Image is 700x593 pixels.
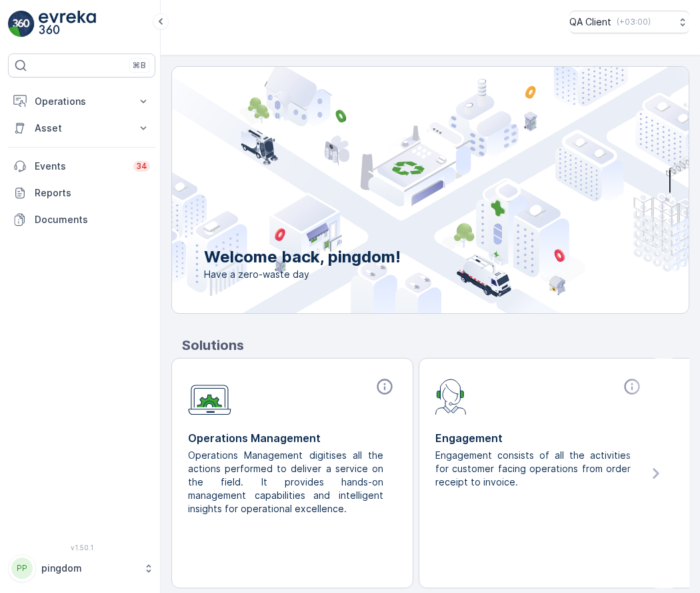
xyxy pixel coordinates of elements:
img: logo [8,11,35,37]
img: module-icon [435,377,467,415]
p: Reports [35,186,150,200]
a: Reports [8,180,155,206]
p: Operations [35,95,129,108]
a: Documents [8,206,155,233]
p: Documents [35,213,150,226]
span: v 1.50.1 [8,544,155,552]
p: Operations Management digitises all the actions performed to deliver a service on the field. It p... [188,449,386,516]
img: logo_light-DOdMpM7g.png [39,11,96,37]
p: Welcome back, pingdom! [204,246,401,268]
p: Engagement [435,430,644,446]
p: 34 [136,161,147,172]
p: Asset [35,122,129,135]
button: QA Client(+03:00) [569,11,689,33]
button: PPpingdom [8,554,155,582]
span: Have a zero-waste day [204,268,401,281]
a: Events34 [8,153,155,180]
p: Solutions [182,335,689,355]
p: QA Client [569,15,611,29]
p: Operations Management [188,430,397,446]
button: Operations [8,88,155,115]
img: module-icon [188,377,231,415]
img: city illustration [112,67,689,313]
p: Engagement consists of all the activities for customer facing operations from order receipt to in... [435,449,633,489]
div: PP [11,558,33,579]
button: Asset [8,115,155,142]
p: ⌘B [133,60,146,71]
p: ( +03:00 ) [617,17,651,27]
p: Events [35,160,125,173]
p: pingdom [41,562,137,575]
